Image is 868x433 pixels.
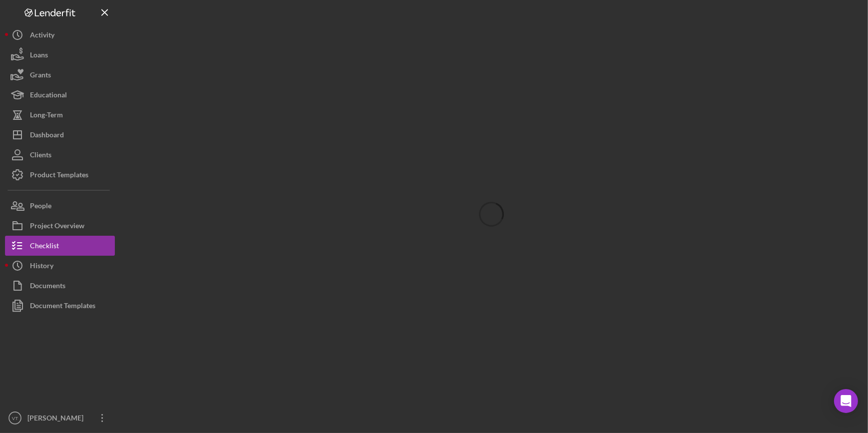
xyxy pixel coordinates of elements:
div: Documents [30,276,65,298]
button: Educational [5,85,115,105]
div: Open Intercom Messenger [834,389,858,413]
button: Document Templates [5,296,115,316]
div: Grants [30,65,51,87]
div: [PERSON_NAME] [25,408,90,431]
button: History [5,256,115,276]
div: Activity [30,25,54,47]
button: Checklist [5,236,115,256]
text: VT [12,416,18,421]
div: Project Overview [30,216,84,238]
div: Educational [30,85,67,107]
div: People [30,196,51,218]
button: Product Templates [5,165,115,185]
div: Clients [30,145,51,167]
div: Long-Term [30,105,63,127]
button: Activity [5,25,115,45]
button: Dashboard [5,125,115,145]
div: Dashboard [30,125,64,147]
div: Product Templates [30,165,88,187]
button: Loans [5,45,115,65]
div: Checklist [30,236,59,258]
button: Documents [5,276,115,296]
div: Document Templates [30,296,95,318]
button: Grants [5,65,115,85]
button: Long-Term [5,105,115,125]
button: Clients [5,145,115,165]
button: VT[PERSON_NAME] [5,408,115,428]
button: People [5,196,115,216]
div: History [30,256,53,278]
div: Loans [30,45,48,67]
button: Project Overview [5,216,115,236]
